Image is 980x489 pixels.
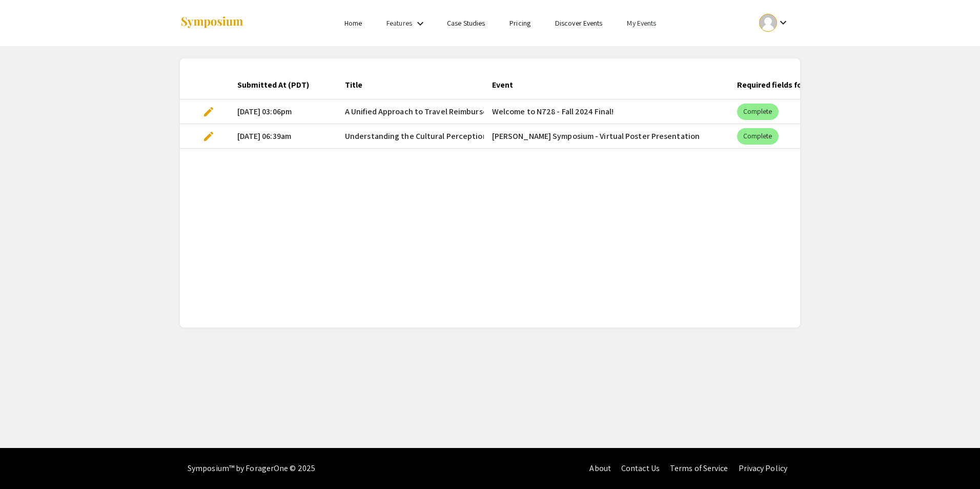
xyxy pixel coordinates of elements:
div: Required fields for the current stage completed? [737,79,942,91]
span: A Unified Approach to Travel Reimbursement [345,106,506,118]
a: Contact Us [621,463,660,474]
div: Title [345,79,362,91]
a: Discover Events [555,18,603,28]
mat-icon: Expand Features list [414,17,426,30]
mat-icon: Expand account dropdown [777,16,789,29]
div: Title [345,79,372,91]
img: Symposium by ForagerOne [180,16,244,30]
mat-chip: Complete [737,104,779,120]
div: Submitted At (PDT) [237,79,318,91]
a: My Events [627,18,656,28]
mat-cell: [DATE] 06:39am [229,124,337,149]
a: Privacy Policy [739,463,787,474]
span: edit [202,106,215,118]
a: Home [344,18,362,28]
mat-cell: Welcome to N728 - Fall 2024 Final! [484,99,729,124]
mat-cell: [PERSON_NAME] Symposium - Virtual Poster Presentation [484,124,729,149]
mat-cell: [DATE] 03:06pm [229,99,337,124]
a: Features [386,18,412,28]
button: Expand account dropdown [748,11,800,34]
a: Case Studies [447,18,485,28]
a: Terms of Service [670,463,728,474]
div: Required fields for the current stage completed? [737,79,932,91]
iframe: Chat [8,443,44,481]
div: Event [492,79,513,91]
mat-chip: Complete [737,128,779,145]
div: Symposium™ by ForagerOne © 2025 [188,448,315,489]
div: Event [492,79,522,91]
span: Understanding the Cultural Perceptions & Beliefs of Law Enforcement Cadets on Officer Wellness: A... [345,130,792,142]
a: About [589,463,611,474]
div: Submitted At (PDT) [237,79,309,91]
a: Pricing [509,18,530,28]
span: edit [202,130,215,142]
